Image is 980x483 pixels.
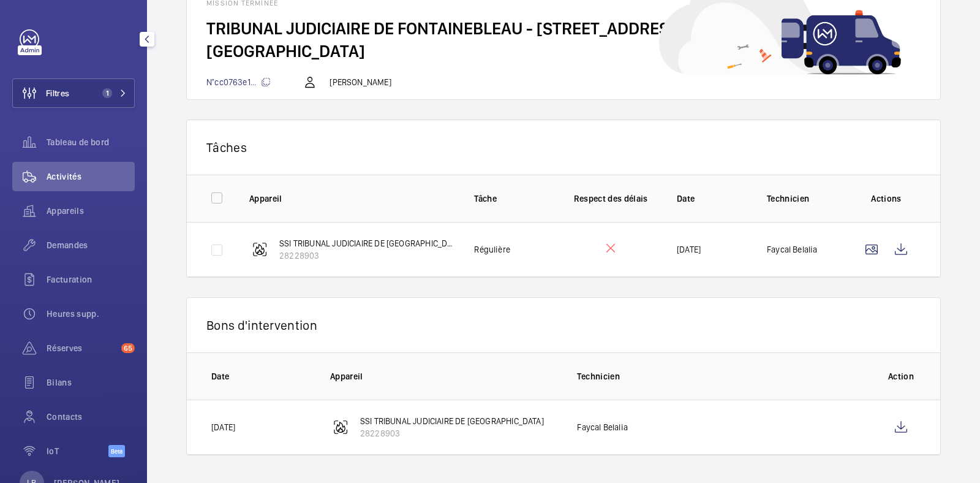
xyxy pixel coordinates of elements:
[677,243,701,256] p: [DATE]
[474,192,545,205] p: Tâche
[211,370,311,382] p: Date
[47,273,135,286] span: Facturation
[279,237,454,249] p: SSI TRIBUNAL JUDICIAIRE DE [GEOGRAPHIC_DATA]
[360,427,544,439] p: 28228903
[206,318,921,333] p: Bons d'intervention
[206,40,921,63] h2: [GEOGRAPHIC_DATA]
[577,421,628,433] p: Faycal Belalia
[206,17,921,40] h2: TRIBUNAL JUDICIAIRE DE FONTAINEBLEAU - [STREET_ADDRESS]
[206,77,271,87] span: N°cc0763e1...
[47,445,108,457] span: IoT
[47,308,135,320] span: Heures supp.
[767,192,837,205] p: Technicien
[47,239,135,251] span: Demandes
[47,376,135,389] span: Bilans
[102,88,112,98] span: 1
[677,192,747,205] p: Date
[47,411,135,423] span: Contacts
[12,78,135,108] button: Filtres1
[121,343,135,353] span: 65
[330,370,558,382] p: Appareil
[333,420,348,435] img: fire_alarm.svg
[886,370,916,382] p: Action
[211,421,235,433] p: [DATE]
[47,170,135,183] span: Activités
[108,445,125,457] span: Beta
[206,140,921,155] p: Tâches
[249,192,454,205] p: Appareil
[474,243,510,256] p: Régulière
[252,242,267,257] img: fire_alarm.svg
[330,76,391,88] p: [PERSON_NAME]
[46,87,69,99] span: Filtres
[577,370,867,382] p: Technicien
[47,342,116,354] span: Réserves
[47,136,135,148] span: Tableau de bord
[857,192,916,205] p: Actions
[564,192,657,205] p: Respect des délais
[767,243,818,256] p: Faycal Belalia
[279,249,454,262] p: 28228903
[47,205,135,217] span: Appareils
[360,415,544,427] p: SSI TRIBUNAL JUDICIAIRE DE [GEOGRAPHIC_DATA]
